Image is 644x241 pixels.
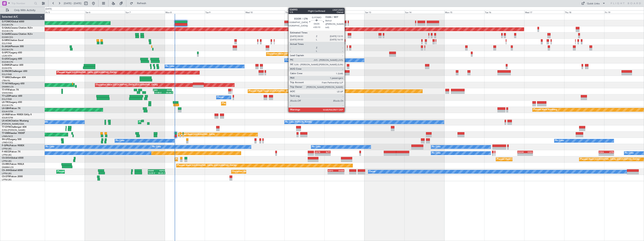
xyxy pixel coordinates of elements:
a: G-JAGAPhenom 300 [2,45,24,48]
a: LGAV/ATH [2,54,12,57]
span: 9H-LPZ [2,138,9,141]
div: Planned Maint Tianjin ([GEOGRAPHIC_DATA]) [249,88,293,94]
a: LX-GBHFalcon 7X [2,107,20,110]
a: LFPB/LBG [2,172,12,175]
a: LFPB/LBG [2,147,12,150]
a: LFPB/LBG [2,178,12,181]
a: G-VNORChallenger 650 [2,70,27,72]
a: T7-DYNChallenger 604 [2,126,26,128]
a: LX-AOACitation Mustang [2,120,29,122]
a: EGLF/FAB [2,98,12,101]
div: Owner [217,95,224,100]
a: T7-FFIFalcon 7X [2,89,19,91]
a: [PERSON_NAME]/QSA [2,123,24,125]
div: - [518,153,525,156]
span: T7-LZZI [2,95,10,97]
div: Owner [285,57,292,63]
a: EDLW/DTM [2,116,13,119]
a: EGGW/LTN [2,61,13,63]
div: Tue 9 [205,10,245,14]
span: F-HECD [2,151,10,153]
span: CS-DTR [2,175,10,178]
div: Planned Maint [GEOGRAPHIC_DATA] ([GEOGRAPHIC_DATA]) [139,119,198,125]
a: G-FOMOGlobal 6000 [2,21,24,23]
div: 05:08 Z [164,91,173,94]
span: CS-DOU [2,157,11,159]
a: T7-LZZIPraetor 600 [2,95,22,97]
div: Unplanned Maint [GEOGRAPHIC_DATA] ([GEOGRAPHIC_DATA]) [96,82,158,88]
a: CS-DOUGlobal 6500 [2,157,23,159]
a: G-LEGCLegacy 600 [2,58,22,60]
div: No Crew [625,150,634,156]
div: Fri 12 [324,10,364,14]
span: G-VNOR [2,70,11,72]
span: LX-INB [2,114,9,116]
div: LFPB [606,151,614,153]
div: No Crew [116,138,124,144]
div: Sat 6 [85,10,125,14]
span: CS-RRC [2,163,10,165]
div: Planned Maint [GEOGRAPHIC_DATA] ([GEOGRAPHIC_DATA]) [57,70,117,75]
div: Planned Maint [GEOGRAPHIC_DATA] ([GEOGRAPHIC_DATA]) [57,169,117,175]
span: T7-FFI [2,89,8,91]
a: LFPB/LBG [2,154,12,156]
div: Mon 15 [444,10,484,14]
div: Unplanned Maint [GEOGRAPHIC_DATA] ([GEOGRAPHIC_DATA] Intl) [232,169,298,175]
div: EGGW [518,151,525,153]
div: No Crew [46,144,54,150]
div: [DATE] [45,8,52,11]
span: G-GARE [2,33,11,35]
div: KSEA [525,151,533,153]
span: T7-EMI [2,132,9,134]
a: EDLW/DTM [2,110,13,113]
div: KSEA [599,151,606,153]
a: EGLF/FAB [2,42,12,45]
div: Planned Maint Nurnberg [533,107,557,113]
a: DNMM/LOS [2,166,14,169]
a: T7-EMIHawker 900XP [2,132,25,134]
span: G-ENRG [2,64,11,66]
a: T7-BREChallenger 604 [2,76,26,79]
div: - [525,153,533,156]
div: - [323,153,330,156]
span: LX-GBH [2,107,10,110]
a: G-ENRGPraetor 600 [2,64,23,66]
div: Sun 7 [125,10,165,14]
div: EHAM [148,169,156,172]
a: VHHH/HKG [2,92,13,94]
a: EGGW/LTN [2,48,13,51]
a: LTBA/ISL [2,79,10,82]
input: Trip Number [11,1,33,6]
a: 9H-LPZLegacy 500 [2,138,21,141]
a: CS-DTRFalcon 2000 [2,175,23,178]
div: - [599,153,606,156]
span: LX-AOA [2,120,11,122]
span: G-FOMO [2,21,11,23]
div: - [336,172,344,174]
span: Refresh [134,2,150,5]
div: LIEO [153,89,162,91]
a: EGNR/CEG [2,36,13,39]
a: G-GARECessna Citation XLS+ [2,33,33,35]
div: Sun 14 [404,10,444,14]
div: Planned Maint [GEOGRAPHIC_DATA] ([GEOGRAPHIC_DATA]) [176,157,235,162]
span: G-GAAL [2,27,11,29]
div: 17:50 Z [155,91,164,94]
div: - [606,153,614,156]
div: No Crew [432,144,441,150]
div: Wed 10 [245,10,285,14]
div: - [328,172,336,174]
div: No Crew [312,144,321,150]
div: Thu 18 [564,10,604,14]
a: LX-INBFalcon 900EX EASy II [2,114,32,116]
span: G-SIRS [2,39,9,41]
a: F-GPNJFalcon 900EX [2,145,24,147]
a: G-GAALCessna Citation XLS+ [2,27,33,29]
a: G-SPCYLegacy 650 [2,52,22,54]
div: 00:25 Z [156,172,165,174]
div: Unplanned Maint [GEOGRAPHIC_DATA] ([PERSON_NAME] Intl) [267,51,328,57]
a: CS-JHHGlobal 6000 [2,169,23,172]
div: No Crew [555,138,564,144]
a: EGLF/FAB [2,73,12,76]
div: Wed 17 [524,10,564,14]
